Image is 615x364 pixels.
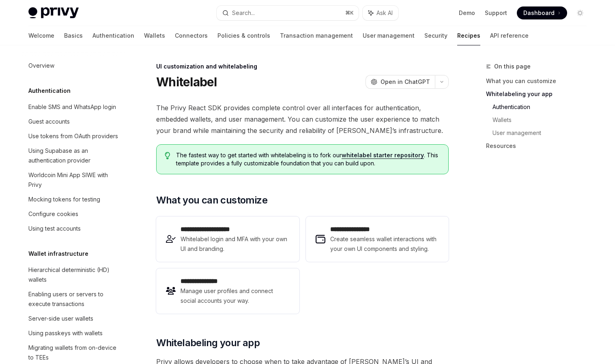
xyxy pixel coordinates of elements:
[280,26,353,45] a: Transaction management
[492,113,593,126] a: Wallets
[494,62,531,71] span: On this page
[181,234,289,254] span: Whitelabel login and MFA with your own UI and branding.
[381,78,430,86] span: Open in ChatGPT
[165,152,170,159] svg: Tip
[156,62,449,71] div: UI customization and whitelabeling
[22,326,126,340] a: Using passkeys with wallets
[485,9,507,17] a: Support
[22,192,126,207] a: Mocking tokens for testing
[492,126,593,139] a: User management
[28,328,103,338] div: Using passkeys with wallets
[486,88,593,101] a: Whitelabeling your app
[181,286,289,306] span: Manage user profiles and connect social accounts your way.
[144,26,165,45] a: Wallets
[345,10,354,16] span: ⌘ K
[517,6,567,19] a: Dashboard
[457,26,480,45] a: Recipes
[28,209,78,219] div: Configure cookies
[486,75,593,88] a: What you can customize
[22,114,126,129] a: Guest accounts
[22,143,126,168] a: Using Supabase as an authentication provider
[217,26,270,45] a: Policies & controls
[28,26,54,45] a: Welcome
[28,224,81,233] div: Using test accounts
[28,289,121,309] div: Enabling users or servers to execute transactions
[28,343,121,362] div: Migrating wallets from on-device to TEEs
[28,102,116,112] div: Enable SMS and WhatsApp login
[490,26,529,45] a: API reference
[574,6,587,19] button: Toggle dark mode
[28,7,79,19] img: light logo
[22,58,126,73] a: Overview
[424,26,447,45] a: Security
[156,268,299,314] a: **** **** *****Manage user profiles and connect social accounts your way.
[217,6,359,20] button: Search...⌘K
[22,287,126,311] a: Enabling users or servers to execute transactions
[363,26,415,45] a: User management
[156,336,260,349] span: Whitelabeling your app
[342,152,424,159] a: whitelabel starter repository
[366,75,435,89] button: Open in ChatGPT
[28,265,121,285] div: Hierarchical deterministic (HD) wallets
[22,311,126,326] a: Server-side user wallets
[28,170,121,190] div: Worldcoin Mini App SIWE with Privy
[64,26,83,45] a: Basics
[28,195,100,204] div: Mocking tokens for testing
[22,263,126,287] a: Hierarchical deterministic (HD) wallets
[22,129,126,143] a: Use tokens from OAuth providers
[363,6,398,20] button: Ask AI
[492,101,593,113] a: Authentication
[28,146,121,165] div: Using Supabase as an authentication provider
[176,151,440,167] span: The fastest way to get started with whitelabeling is to fork our . This template provides a fully...
[22,207,126,221] a: Configure cookies
[156,75,217,89] h1: Whitelabel
[376,9,393,17] span: Ask AI
[523,9,555,17] span: Dashboard
[232,8,255,18] div: Search...
[175,26,208,45] a: Connectors
[306,216,449,262] a: **** **** **** *Create seamless wallet interactions with your own UI components and styling.
[28,86,71,96] h5: Authentication
[28,61,54,71] div: Overview
[486,139,593,152] a: Resources
[28,117,70,126] div: Guest accounts
[28,249,88,259] h5: Wallet infrastructure
[28,131,118,141] div: Use tokens from OAuth providers
[459,9,475,17] a: Demo
[156,194,267,207] span: What you can customize
[28,314,93,323] div: Server-side user wallets
[156,102,449,136] span: The Privy React SDK provides complete control over all interfaces for authentication, embedded wa...
[22,221,126,236] a: Using test accounts
[22,168,126,192] a: Worldcoin Mini App SIWE with Privy
[92,26,134,45] a: Authentication
[22,100,126,114] a: Enable SMS and WhatsApp login
[330,234,439,254] span: Create seamless wallet interactions with your own UI components and styling.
